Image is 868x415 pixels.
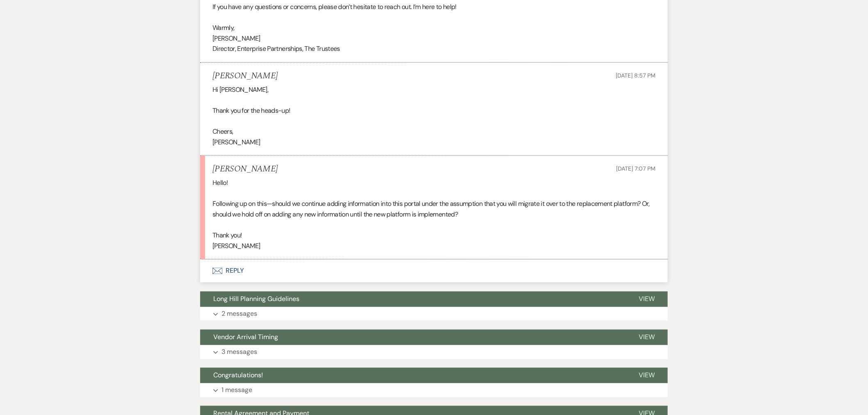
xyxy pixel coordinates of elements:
[212,241,656,251] p: [PERSON_NAME]
[213,333,278,342] span: Vendor Arrival Timing
[212,43,656,54] p: Director, Enterprise Partnerships, The Trustees
[617,165,656,172] span: [DATE] 7:07 PM
[212,84,656,95] p: Hi [PERSON_NAME],
[200,368,626,383] button: Congratulations!
[222,309,257,319] p: 2 messages
[213,295,299,303] span: Long Hill Planning Guidelines
[626,330,668,345] button: View
[212,126,656,137] p: Cheers,
[212,33,656,44] p: [PERSON_NAME]
[212,164,278,174] h5: [PERSON_NAME]
[639,371,655,380] span: View
[616,72,656,79] span: [DATE] 8:57 PM
[626,292,668,307] button: View
[212,105,656,116] p: Thank you for the heads-up!
[212,178,656,188] p: Hello!
[200,260,668,283] button: Reply
[200,307,668,321] button: 2 messages
[222,347,257,358] p: 3 messages
[212,2,656,12] p: If you have any questions or concerns, please don’t hesitate to reach out. I’m here to help!
[200,345,668,359] button: 3 messages
[200,330,626,345] button: Vendor Arrival Timing
[200,383,668,397] button: 1 message
[212,198,656,219] p: Following up on this—should we continue adding information into this portal under the assumption ...
[639,295,655,303] span: View
[200,292,626,307] button: Long Hill Planning Guidelines
[212,71,278,81] h5: [PERSON_NAME]
[626,368,668,383] button: View
[213,371,263,380] span: Congratulations!
[222,385,252,396] p: 1 message
[639,333,655,342] span: View
[212,137,656,148] p: [PERSON_NAME]
[212,23,656,33] p: Warmly,
[212,230,656,241] p: Thank you!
